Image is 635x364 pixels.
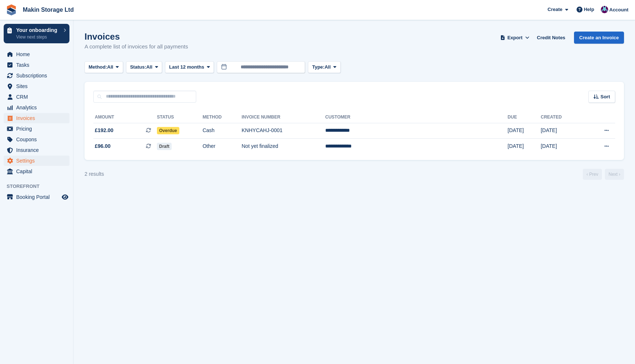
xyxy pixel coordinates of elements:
span: £96.00 [95,142,111,150]
span: Account [609,6,628,14]
h1: Invoices [85,32,188,41]
span: Tasks [16,60,60,70]
th: Amount [93,112,157,123]
div: 2 results [85,170,104,178]
span: Status: [130,63,146,71]
p: View next steps [16,34,60,40]
a: Create an Invoice [574,32,624,44]
th: Invoice Number [241,112,325,123]
span: Settings [16,156,60,166]
p: Your onboarding [16,28,60,33]
button: Status: All [126,61,162,73]
a: Previous [583,169,602,180]
span: Type: [312,63,324,71]
span: Export [507,34,523,41]
a: menu [4,166,69,176]
td: KNHYCAHJ-0001 [241,123,325,139]
p: A complete list of invoices for all payments [85,43,188,51]
td: [DATE] [541,139,584,154]
span: Coupons [16,134,60,145]
a: menu [4,156,69,166]
td: Other [202,139,241,154]
span: Help [584,6,594,13]
button: Export [499,32,531,44]
th: Due [507,112,541,123]
span: Analytics [16,102,60,113]
span: All [107,63,114,71]
span: Draft [157,143,172,150]
span: Create [548,6,562,13]
a: menu [4,49,69,59]
th: Created [541,112,584,123]
span: Capital [16,166,60,176]
a: menu [4,134,69,145]
span: £192.00 [95,127,114,134]
button: Type: All [308,61,340,73]
span: Sort [600,93,610,101]
th: Customer [325,112,507,123]
a: Next [605,169,624,180]
button: Last 12 months [165,61,214,73]
a: Preview store [61,193,69,201]
span: Sites [16,81,60,91]
span: All [324,63,331,71]
a: menu [4,92,69,102]
span: Subscriptions [16,70,60,81]
a: Makin Storage Ltd [20,4,77,16]
span: Overdue [157,127,179,134]
nav: Page [581,169,625,180]
button: Method: All [85,61,123,73]
span: Last 12 months [169,63,204,71]
a: menu [4,102,69,113]
td: [DATE] [541,123,584,139]
a: menu [4,60,69,70]
th: Status [157,112,202,123]
td: Cash [202,123,241,139]
th: Method [202,112,241,123]
a: Your onboarding View next steps [4,24,69,43]
span: All [146,63,153,71]
a: menu [4,145,69,155]
span: Pricing [16,124,60,134]
span: CRM [16,92,60,102]
a: menu [4,70,69,81]
span: Invoices [16,113,60,123]
img: stora-icon-8386f47178a22dfd0bd8f6a31ec36ba5ce8667c1dd55bd0f319d3a0aa187defe.svg [6,4,17,15]
a: menu [4,124,69,134]
span: Insurance [16,145,60,155]
td: [DATE] [507,123,541,139]
span: Home [16,49,60,59]
a: menu [4,81,69,91]
a: menu [4,113,69,123]
span: Method: [89,63,107,71]
img: Chris Patel [601,6,608,13]
span: Storefront [7,183,73,190]
span: Booking Portal [16,192,60,202]
a: menu [4,192,69,202]
td: [DATE] [507,139,541,154]
a: Credit Notes [534,32,568,44]
td: Not yet finalized [241,139,325,154]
